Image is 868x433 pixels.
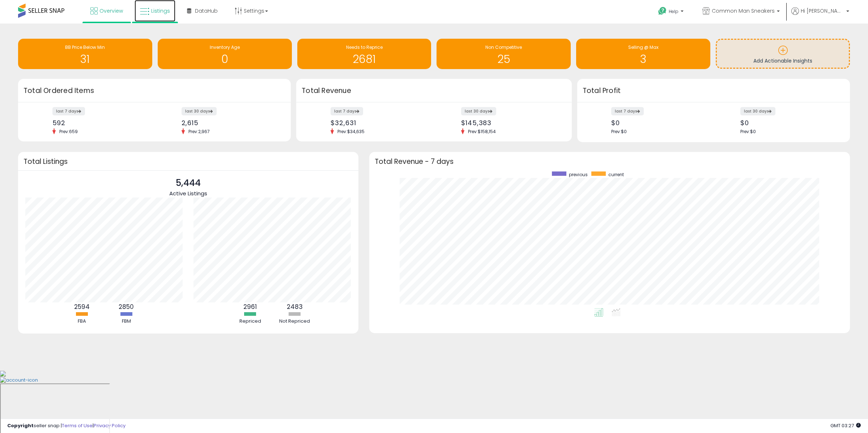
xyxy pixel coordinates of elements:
label: last 30 days [182,107,217,115]
div: $0 [740,119,837,127]
div: Repriced [229,318,272,325]
i: Get Help [658,7,667,16]
div: 2,615 [182,119,278,127]
span: Listings [151,7,170,14]
span: Prev: $0 [611,128,627,135]
label: last 30 days [461,107,496,115]
span: Inventory Age [210,44,240,50]
span: Prev: 2,967 [185,128,213,135]
span: previous [569,171,588,178]
a: Selling @ Max 3 [576,39,710,69]
div: Not Repriced [273,318,316,325]
label: last 30 days [740,107,775,115]
a: Hi [PERSON_NAME] [791,7,849,24]
a: Inventory Age 0 [158,39,292,69]
span: current [608,171,624,178]
span: Common Man Sneakers [712,7,775,14]
label: last 7 days [52,107,85,115]
div: $0 [611,119,708,127]
span: Active Listings [169,190,207,197]
b: 2483 [287,302,303,311]
span: Prev: $0 [740,128,756,135]
h3: Total Revenue [302,86,566,96]
h1: 2681 [301,53,428,65]
span: Overview [99,7,123,14]
span: Help [669,8,678,14]
span: DataHub [195,7,218,14]
p: 5,444 [169,176,207,190]
span: Add Actionable Insights [753,57,812,64]
a: Needs to Reprice 2681 [297,39,431,69]
span: Prev: $158,154 [464,128,499,135]
div: $32,631 [331,119,429,127]
h3: Total Listings [24,159,353,164]
h3: Total Profit [583,86,844,96]
span: Prev: 659 [56,128,81,135]
h1: 3 [580,53,707,65]
label: last 7 days [331,107,363,115]
div: 592 [52,119,149,127]
h1: 0 [161,53,288,65]
div: $145,383 [461,119,559,127]
span: Non Competitive [485,44,522,50]
a: Help [652,1,691,24]
label: last 7 days [611,107,644,115]
h3: Total Ordered Items [24,86,285,96]
h1: 31 [22,53,149,65]
span: Prev: $34,635 [334,128,368,135]
span: Hi [PERSON_NAME] [801,7,844,14]
span: BB Price Below Min [65,44,105,50]
h3: Total Revenue - 7 days [375,159,844,164]
span: Selling @ Max [628,44,659,50]
a: Non Competitive 25 [437,39,571,69]
div: FBA [60,318,103,325]
span: Needs to Reprice [346,44,383,50]
a: Add Actionable Insights [717,40,849,68]
h1: 25 [440,53,567,65]
a: BB Price Below Min 31 [18,39,152,69]
b: 2961 [243,302,257,311]
div: FBM [105,318,148,325]
b: 2594 [74,302,90,311]
b: 2850 [119,302,134,311]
